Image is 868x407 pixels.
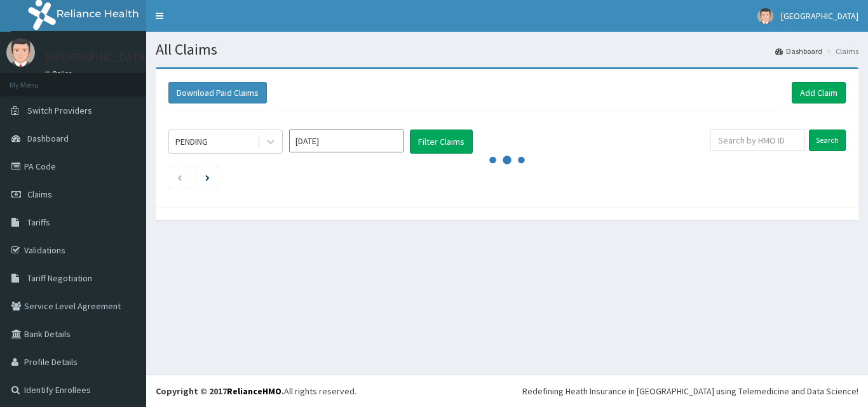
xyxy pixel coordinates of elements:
a: Online [44,69,75,78]
footer: All rights reserved. [146,375,868,407]
button: Download Paid Claims [168,82,267,103]
span: [GEOGRAPHIC_DATA] [781,10,858,22]
input: Select Month and Year [289,130,403,152]
img: User Image [757,8,773,24]
a: Add Claim [792,82,846,103]
h1: All Claims [156,41,858,58]
div: Redefining Heath Insurance in [GEOGRAPHIC_DATA] using Telemedicine and Data Science! [522,385,858,397]
img: User Image [6,38,35,67]
input: Search [809,130,846,151]
a: Next page [205,171,210,183]
a: Dashboard [775,46,822,57]
span: Tariff Negotiation [27,272,92,284]
a: Previous page [177,171,182,183]
div: PENDING [175,135,208,148]
span: Switch Providers [27,105,92,116]
span: Claims [27,189,52,200]
a: RelianceHMO [227,385,281,397]
span: Tariffs [27,217,50,228]
input: Search by HMO ID [710,130,804,151]
svg: audio-loading [488,141,526,179]
p: [GEOGRAPHIC_DATA] [44,51,149,63]
button: Filter Claims [410,130,473,154]
strong: Copyright © 2017 . [156,385,284,397]
span: Dashboard [27,133,69,144]
li: Claims [824,46,858,57]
